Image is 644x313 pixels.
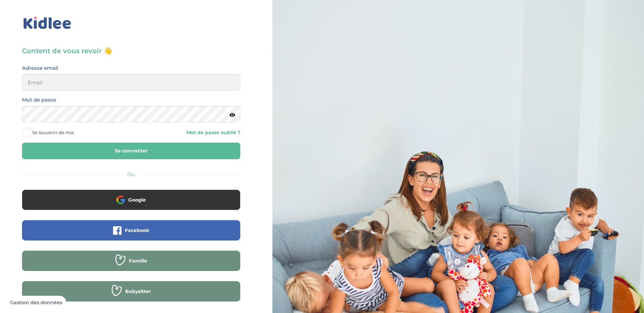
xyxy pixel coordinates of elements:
span: Facebook [125,227,149,234]
a: Google [22,201,240,208]
span: Gestion des données [10,300,62,306]
a: Facebook [22,232,240,238]
a: Babysitter [22,293,240,299]
span: Famille [129,257,147,264]
label: Adresse email [22,64,58,72]
a: Famille [22,262,240,269]
input: Email [22,74,240,90]
span: Ou [127,171,135,178]
label: Mot de passe [22,96,56,104]
button: Se connecter [22,143,240,159]
button: Google [22,190,240,210]
img: google.png [116,195,125,204]
span: Se souvenir de moi [32,128,74,137]
img: logo_kidlee_bleu [22,15,73,31]
span: Babysitter [125,288,151,295]
button: Gestion des données [6,296,66,310]
a: Mot de passe oublié ? [136,129,241,136]
button: Facebook [22,220,240,241]
button: Famille [22,251,240,271]
h3: Content de vous revoir 👋 [22,46,240,56]
button: Babysitter [22,281,240,301]
img: facebook.png [113,226,121,235]
span: Google [128,196,146,203]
